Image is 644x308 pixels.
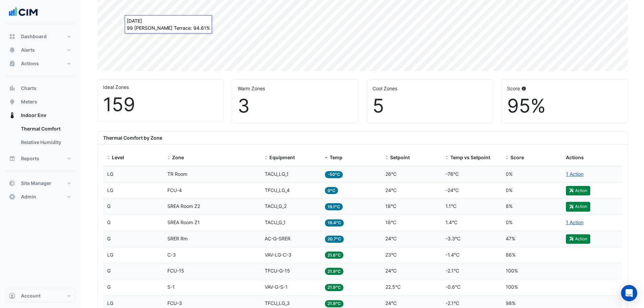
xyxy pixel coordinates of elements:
[373,95,487,117] div: 5
[107,236,111,241] span: G
[167,236,188,241] span: SRER Rm
[5,109,76,122] button: Indoor Env
[21,180,51,187] span: Site Manager
[446,171,459,177] span: -76°C
[107,187,113,193] span: LG
[112,155,124,160] span: Level
[325,284,343,291] span: 21.9°C
[507,85,622,92] div: Score
[167,171,187,177] span: TR Room
[5,152,76,165] button: Reports
[446,284,460,290] span: -0.6°C
[107,284,111,290] span: G
[566,186,590,195] button: Action
[107,203,111,209] span: G
[506,300,516,306] span: 98%
[385,252,397,258] span: 23°C
[9,180,16,187] app-icon: Site Manager
[373,85,487,92] div: Cool Zones
[9,193,16,200] app-icon: Admin
[269,155,295,160] span: Equipment
[5,289,76,303] button: Account
[385,268,397,274] span: 24°C
[107,268,111,274] span: G
[390,155,410,160] span: Setpoint
[167,187,182,193] span: FCU-4
[5,43,76,57] button: Alerts
[506,219,512,225] span: 0%
[506,284,518,290] span: 100%
[21,193,36,200] span: Admin
[446,252,459,258] span: -1.4°C
[265,252,291,258] span: VAV-LG-C-3
[507,95,622,117] div: 95%
[167,284,175,290] span: S-1
[566,155,584,160] span: Actions
[21,33,47,40] span: Dashboard
[103,84,218,91] div: Ideal Zones
[9,98,16,105] app-icon: Meters
[506,187,512,193] span: 0%
[5,81,76,95] button: Charts
[107,300,113,306] span: LG
[238,95,353,117] div: 3
[566,202,590,211] button: Action
[21,85,37,92] span: Charts
[5,122,76,152] div: Indoor Env
[265,236,290,241] span: AC-G-SRER
[325,300,343,307] span: 21.9°C
[510,155,524,160] span: Score
[265,219,286,225] span: TACU_G_1
[506,171,512,177] span: 0%
[5,95,76,109] button: Meters
[5,190,76,204] button: Admin
[238,85,353,92] div: Warm Zones
[21,112,46,119] span: Indoor Env
[566,171,583,177] a: 1 Action
[325,219,344,227] span: 19.4°C
[107,171,113,177] span: LG
[16,136,76,149] a: Relative Humidity
[265,187,290,193] span: TFCU_LG_4
[9,33,16,40] app-icon: Dashboard
[265,171,289,177] span: TACU_LG_1
[325,171,343,178] span: -50°C
[5,57,76,70] button: Actions
[385,187,397,193] span: 24°C
[506,236,515,241] span: 47%
[167,268,184,274] span: FCU-15
[265,284,288,290] span: VAV-G-S-1
[446,187,459,193] span: -24°C
[103,93,218,116] div: 159
[21,98,37,105] span: Meters
[385,203,396,209] span: 18°C
[9,112,16,119] app-icon: Indoor Env
[325,236,344,243] span: 20.7°C
[325,268,343,275] span: 21.9°C
[325,203,343,210] span: 19.1°C
[385,284,401,290] span: 22.5°C
[167,300,182,306] span: FCU-3
[446,236,460,241] span: -3.3°C
[325,187,338,194] span: 0°C
[385,236,397,241] span: 24°C
[167,252,176,258] span: C-3
[5,176,76,190] button: Site Manager
[167,219,200,225] span: SREA Room Z1
[446,268,459,274] span: -2.1°C
[330,155,342,160] span: Temp
[9,85,16,92] app-icon: Charts
[5,30,76,43] button: Dashboard
[21,47,35,53] span: Alerts
[103,135,162,141] b: Thermal Comfort by Zone
[167,203,200,209] span: SREA Room Z2
[9,60,16,67] app-icon: Actions
[21,155,39,162] span: Reports
[325,252,343,259] span: 21.6°C
[446,219,457,225] span: 1.4°C
[506,203,512,209] span: 8%
[21,60,39,67] span: Actions
[265,268,290,274] span: TFCU-G-15
[107,219,111,225] span: G
[385,300,397,306] span: 24°C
